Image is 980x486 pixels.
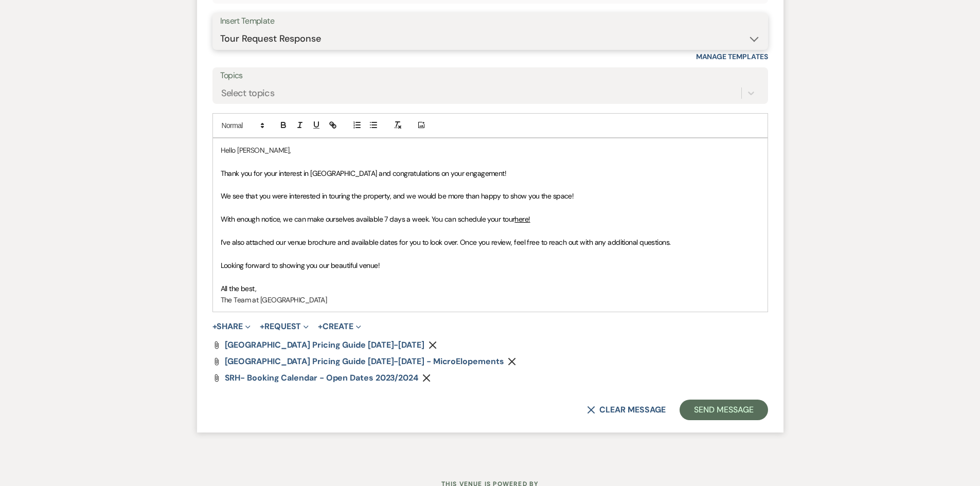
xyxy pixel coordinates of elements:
p: Hello [PERSON_NAME], [221,145,760,156]
a: [GEOGRAPHIC_DATA] Pricing Guide [DATE]-[DATE] - MicroElopements [225,357,504,366]
span: + [212,322,217,331]
button: Create [318,322,361,331]
span: [GEOGRAPHIC_DATA] Pricing Guide [DATE]-[DATE] - MicroElopements [225,356,504,367]
button: Clear message [587,406,665,414]
span: + [318,322,323,331]
span: I’ve also attached our venue brochure and available dates for you to look over. Once you review, ... [221,238,671,247]
div: Select topics [221,86,275,100]
span: With enough notice, we can make ourselves available 7 days a week. You can schedule your tour [221,214,515,224]
span: We see that you were interested in touring the property, and we would be more than happy to show ... [221,191,574,201]
a: [GEOGRAPHIC_DATA] Pricing Guide [DATE]-[DATE] [225,341,424,349]
span: Looking forward to showing you our beautiful venue! [221,261,380,270]
span: + [260,322,264,331]
a: here! [514,214,530,224]
button: Request [260,322,309,331]
button: Send Message [680,400,768,420]
label: Topics [220,68,760,83]
div: Insert Template [220,14,760,29]
p: The Team at [GEOGRAPHIC_DATA] [221,294,760,305]
span: Thank you for your interest in [GEOGRAPHIC_DATA] and congratulations on your engagement! [221,169,507,178]
span: All the best, [221,284,257,293]
a: SRH- Booking Calendar - Open Dates 2023/2024 [225,374,418,382]
span: SRH- Booking Calendar - Open Dates 2023/2024 [225,372,418,383]
a: Manage Templates [696,52,768,61]
span: [GEOGRAPHIC_DATA] Pricing Guide [DATE]-[DATE] [225,339,424,350]
button: Share [212,322,251,331]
